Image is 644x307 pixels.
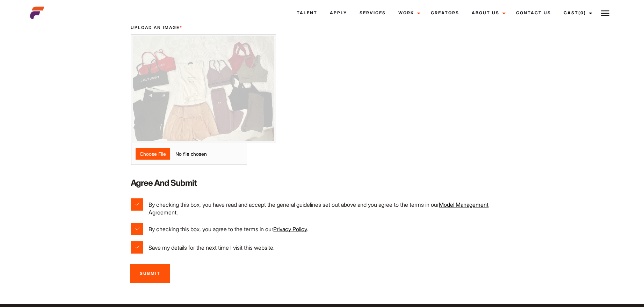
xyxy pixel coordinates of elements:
a: About Us [465,3,510,22]
input: Save my details for the next time I visit this website. [131,241,143,254]
a: Contact Us [510,3,557,22]
a: Creators [425,3,465,22]
a: Model Management Agreement [149,201,489,216]
a: Work [392,3,425,22]
label: By checking this box, you agree to the terms in our . [131,223,513,235]
label: Save my details for the next time I visit this website. [131,241,513,254]
img: Burger icon [601,9,609,17]
input: By checking this box, you agree to the terms in ourPrivacy Policy. [131,223,143,235]
img: cropped-aefm-brand-fav-22-square.png [30,6,44,20]
a: Apply [324,3,353,22]
a: Services [353,3,392,22]
span: (0) [578,10,586,15]
a: Cast(0) [557,3,596,22]
input: By checking this box, you have read and accept the general guidelines set out above and you agree... [131,198,143,211]
input: Submit [130,264,170,283]
label: By checking this box, you have read and accept the general guidelines set out above and you agree... [131,198,513,216]
label: Upload an image [131,24,276,31]
a: Privacy Policy [273,226,307,233]
label: Agree and Submit [131,177,513,189]
a: Talent [290,3,324,22]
